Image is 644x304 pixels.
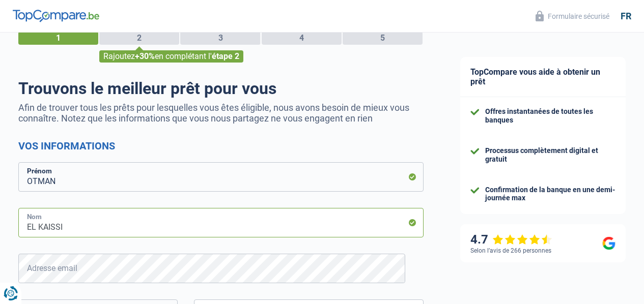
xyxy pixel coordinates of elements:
[460,57,626,97] div: TopCompare vous aide à obtenir un prêt
[18,140,424,152] h2: Vos informations
[485,107,615,125] div: Offres instantanées de toutes les banques
[18,79,424,98] h1: Trouvons le meilleur prêt pour vous
[180,32,260,45] div: 3
[18,102,424,124] p: Afin de trouver tous les prêts pour lesquelles vous êtes éligible, nous avons besoin de mieux vou...
[470,247,551,254] div: Selon l’avis de 266 personnes
[485,146,615,164] div: Processus complètement digital et gratuit
[99,32,179,45] div: 2
[343,32,423,45] div: 5
[485,186,615,203] div: Confirmation de la banque en une demi-journée max
[262,32,342,45] div: 4
[3,273,3,273] img: Advertisement
[13,10,99,22] img: TopCompare Logo
[470,232,552,247] div: 4.7
[99,50,243,63] div: Rajoutez en complétant l'
[135,51,155,61] span: +30%
[18,32,98,45] div: 1
[212,51,239,61] span: étape 2
[529,8,615,24] button: Formulaire sécurisé
[621,11,631,22] div: fr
